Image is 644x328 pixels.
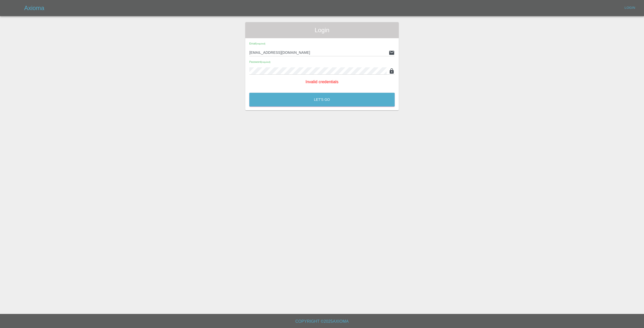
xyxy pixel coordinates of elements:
[256,43,265,45] small: (required)
[249,79,395,85] p: Invalid credentials
[4,318,640,325] h6: Copyright © 2025 Axioma
[261,61,270,63] small: (required)
[249,26,395,34] span: Login
[249,60,270,63] span: Password
[249,93,395,107] button: Let's Go
[24,4,44,12] h5: Axioma
[622,4,638,12] a: Login
[249,42,265,45] span: Email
